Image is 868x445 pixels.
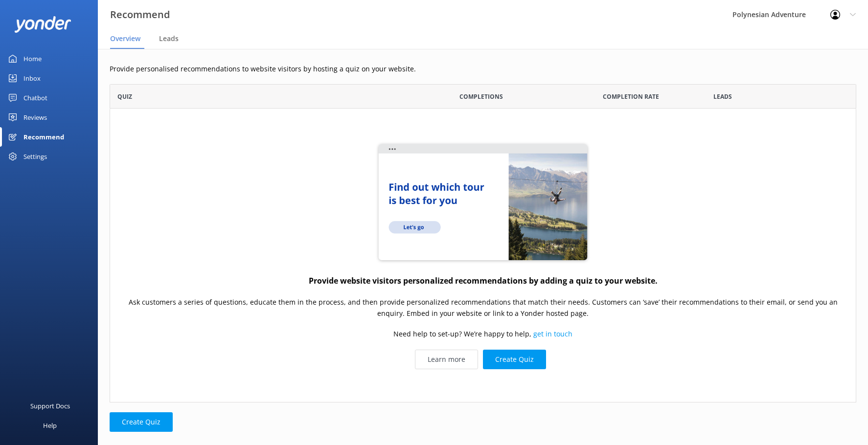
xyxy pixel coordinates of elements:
div: Support Docs [30,396,70,416]
span: Completions [459,92,503,101]
a: Learn more [415,350,478,369]
div: Reviews [23,108,47,127]
p: Ask customers a series of questions, educate them in the process, and then provide personalized r... [120,297,846,319]
p: Provide personalised recommendations to website visitors by hosting a quiz on your website. [110,64,856,74]
a: get in touch [533,330,572,339]
span: Quiz [117,92,132,101]
span: Leads [713,92,732,101]
img: yonder-white-logo.png [15,16,71,32]
div: Chatbot [23,88,47,108]
span: Leads [159,34,179,44]
button: Create Quiz [110,412,173,432]
div: Recommend [23,127,64,147]
h3: Recommend [110,7,170,22]
div: Home [23,49,42,68]
div: Settings [23,147,47,166]
p: Need help to set-up? We’re happy to help, [393,329,572,340]
div: grid [110,109,856,402]
div: Help [43,416,57,435]
h4: Provide website visitors personalized recommendations by adding a quiz to your website. [309,275,658,288]
span: Overview [110,34,140,44]
img: quiz-website... [375,142,591,264]
div: Inbox [23,68,41,88]
button: Create Quiz [483,350,546,369]
span: Completion Rate [603,92,659,101]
